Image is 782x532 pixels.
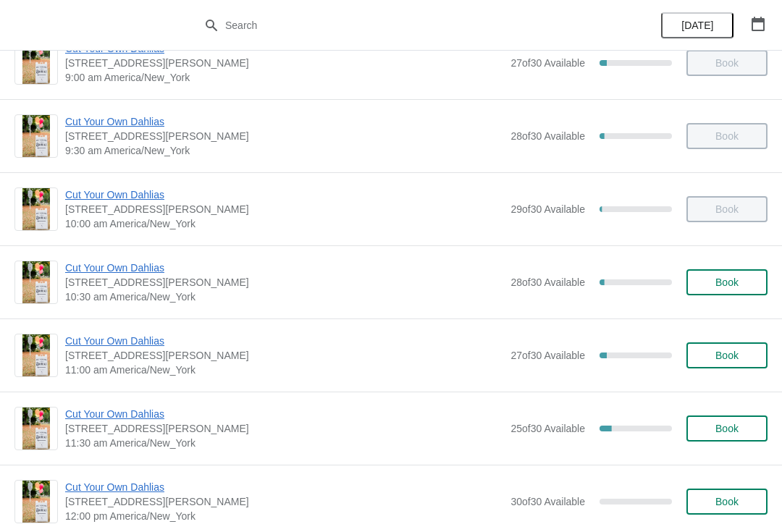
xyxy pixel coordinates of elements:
span: Cut Your Own Dahlias [65,187,503,202]
span: 10:00 am America/New_York [65,216,503,231]
span: [STREET_ADDRESS][PERSON_NAME] [65,421,503,436]
img: Cut Your Own Dahlias | 4 Jacobs Lane, Norwell, MA, USA | 10:00 am America/New_York [22,188,51,230]
span: 28 of 30 Available [510,130,585,142]
span: 29 of 30 Available [510,203,585,215]
img: Cut Your Own Dahlias | 4 Jacobs Lane, Norwell, MA, USA | 10:30 am America/New_York [22,261,51,303]
span: 11:00 am America/New_York [65,363,503,377]
input: Search [224,12,586,38]
img: Cut Your Own Dahlias | 4 Jacobs Lane, Norwell, MA, USA | 12:00 pm America/New_York [22,481,51,523]
span: [STREET_ADDRESS][PERSON_NAME] [65,348,503,363]
span: [STREET_ADDRESS][PERSON_NAME] [65,56,503,70]
span: Cut Your Own Dahlias [65,480,503,494]
img: Cut Your Own Dahlias | 4 Jacobs Lane, Norwell, MA, USA | 11:30 am America/New_York [22,408,51,449]
img: Cut Your Own Dahlias | 4 Jacobs Lane, Norwell, MA, USA | 9:00 am America/New_York [22,42,51,84]
span: Cut Your Own Dahlias [65,261,503,275]
button: Book [686,489,768,515]
span: 9:30 am America/New_York [65,143,503,158]
span: 9:00 am America/New_York [65,70,503,85]
span: [STREET_ADDRESS][PERSON_NAME] [65,129,503,143]
span: 10:30 am America/New_York [65,290,503,304]
span: Book [715,423,739,434]
button: Book [686,269,768,295]
span: Cut Your Own Dahlias [65,407,503,421]
button: Book [686,342,768,368]
span: [STREET_ADDRESS][PERSON_NAME] [65,494,503,509]
span: 25 of 30 Available [510,423,585,434]
button: Book [686,415,768,442]
span: 30 of 30 Available [510,496,585,507]
span: 27 of 30 Available [510,350,585,361]
span: [STREET_ADDRESS][PERSON_NAME] [65,202,503,216]
span: Book [715,350,739,361]
span: [DATE] [681,20,713,31]
span: 27 of 30 Available [510,57,585,69]
img: Cut Your Own Dahlias | 4 Jacobs Lane, Norwell, MA, USA | 11:00 am America/New_York [22,334,51,376]
img: Cut Your Own Dahlias | 4 Jacobs Lane, Norwell, MA, USA | 9:30 am America/New_York [22,115,51,157]
button: [DATE] [661,12,733,38]
span: 12:00 pm America/New_York [65,509,503,523]
span: Cut Your Own Dahlias [65,334,503,348]
span: 11:30 am America/New_York [65,436,503,450]
span: Cut Your Own Dahlias [65,114,503,129]
span: Book [715,496,739,507]
span: Book [715,276,739,288]
span: 28 of 30 Available [510,276,585,288]
span: [STREET_ADDRESS][PERSON_NAME] [65,275,503,290]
